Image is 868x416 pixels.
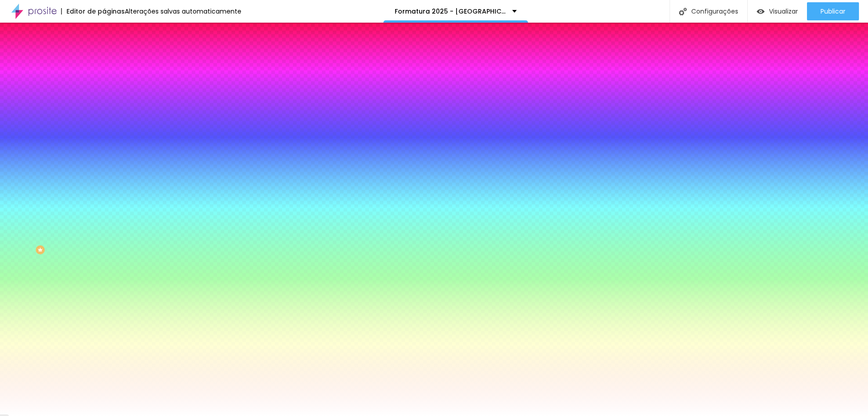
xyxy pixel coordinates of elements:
[757,8,764,15] img: view-1.svg
[748,2,807,20] button: Visualizar
[807,2,859,20] button: Publicar
[61,8,125,14] div: Editor de páginas
[769,8,798,15] span: Visualizar
[679,8,687,15] img: Icone
[821,8,845,15] span: Publicar
[125,8,241,14] div: Alterações salvas automaticamente
[395,8,505,14] p: Formatura 2025 - [GEOGRAPHIC_DATA] e 5º ano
